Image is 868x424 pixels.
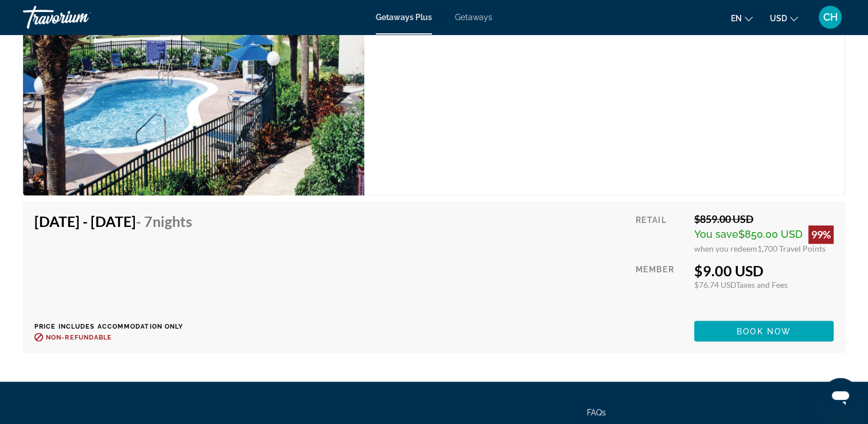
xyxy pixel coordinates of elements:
span: USD [770,14,787,23]
a: FAQs [587,407,606,417]
div: Member [636,262,686,312]
div: 99% [808,225,834,244]
div: $9.00 USD [694,262,834,279]
a: Travorium [23,2,138,32]
button: Book now [694,321,834,341]
button: Change language [731,10,753,26]
span: Nights [153,213,192,230]
span: - 7 [136,213,192,230]
span: CH [823,11,838,23]
iframe: Button to launch messaging window [822,378,859,415]
div: Retail [636,213,686,253]
a: Getaways Plus [376,13,432,22]
span: when you redeem [694,244,757,253]
span: $850.00 USD [738,228,803,240]
span: Taxes and Fees [736,279,788,289]
span: en [731,14,742,23]
span: Book now [737,326,791,336]
span: 1,700 Travel Points [757,244,826,253]
button: User Menu [815,5,845,29]
div: $76.74 USD [694,279,834,289]
p: Price includes accommodation only [34,322,201,330]
div: $859.00 USD [694,213,834,225]
h4: [DATE] - [DATE] [34,213,192,230]
a: Getaways [455,13,492,22]
span: You save [694,228,738,240]
span: Non-refundable [46,333,112,341]
button: Change currency [770,10,798,26]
